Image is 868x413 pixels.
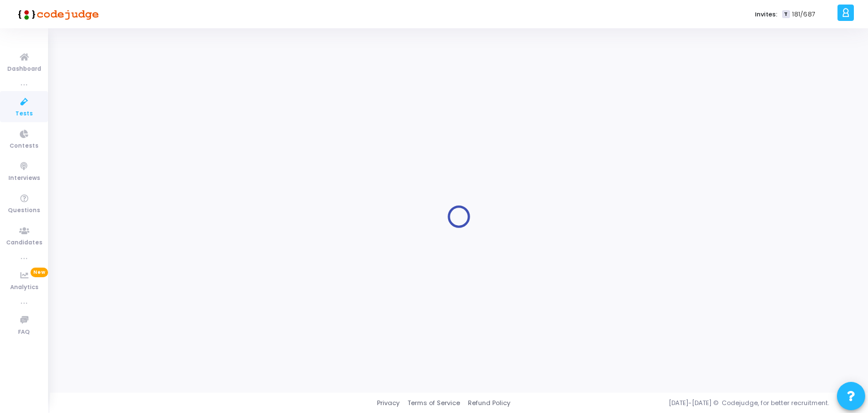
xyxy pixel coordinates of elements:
span: Dashboard [7,64,41,74]
span: Contests [10,141,38,151]
img: logo [14,3,99,25]
span: T [782,10,789,19]
span: Analytics [10,283,38,292]
span: Candidates [6,238,42,248]
a: Terms of Service [407,398,460,408]
a: Privacy [377,398,400,408]
span: Tests [15,109,33,119]
span: New [31,268,48,277]
a: Refund Policy [468,398,510,408]
label: Invites: [755,10,778,19]
div: [DATE]-[DATE] © Codejudge, for better recruitment. [510,398,854,408]
span: Interviews [8,174,40,183]
span: 181/687 [792,10,815,19]
span: Questions [8,206,40,216]
span: FAQ [18,328,30,337]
